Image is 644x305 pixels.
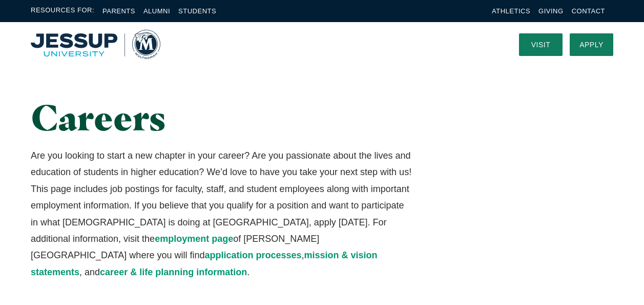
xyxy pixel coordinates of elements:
[31,250,378,277] a: mission & vision statements
[31,147,413,280] p: Are you looking to start a new chapter in your career? Are you passionate about the lives and edu...
[31,30,160,59] img: Multnomah University Logo
[31,5,94,17] span: Resources For:
[204,250,301,260] a: application processes
[102,7,135,15] a: Parents
[538,7,564,15] a: Giving
[31,98,413,137] h1: Careers
[572,7,605,15] a: Contact
[100,267,247,277] a: career & life planning information
[178,7,216,15] a: Students
[570,33,613,56] a: Apply
[155,234,233,244] a: employment page
[519,33,563,56] a: Visit
[492,7,530,15] a: Athletics
[143,7,170,15] a: Alumni
[31,30,160,59] a: Home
